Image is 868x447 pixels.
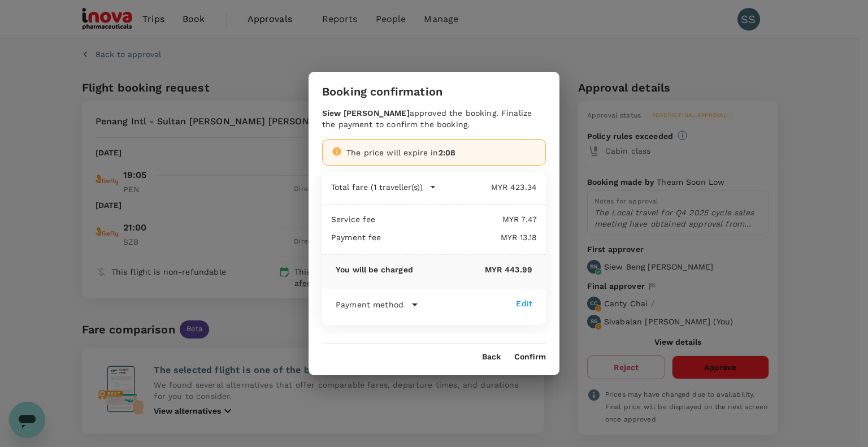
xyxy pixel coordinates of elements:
p: Total fare (1 traveller(s)) [331,181,423,193]
div: The price will expire in [346,147,536,158]
p: MYR 443.99 [413,264,532,275]
div: approved the booking. Finalize the payment to confirm the booking. [322,107,546,130]
h3: Booking confirmation [322,85,442,98]
button: Total fare (1 traveller(s)) [331,181,436,193]
button: Back [482,353,501,362]
b: Siew [PERSON_NAME] [322,109,410,118]
p: Payment fee [331,232,381,243]
div: Edit [516,298,532,309]
span: 2:08 [439,148,456,157]
p: Payment method [336,299,403,310]
p: MYR 423.34 [436,181,537,193]
p: Service fee [331,214,376,225]
p: MYR 13.18 [381,232,537,243]
button: Confirm [514,353,546,362]
p: MYR 7.47 [376,214,537,225]
p: You will be charged [336,264,413,275]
